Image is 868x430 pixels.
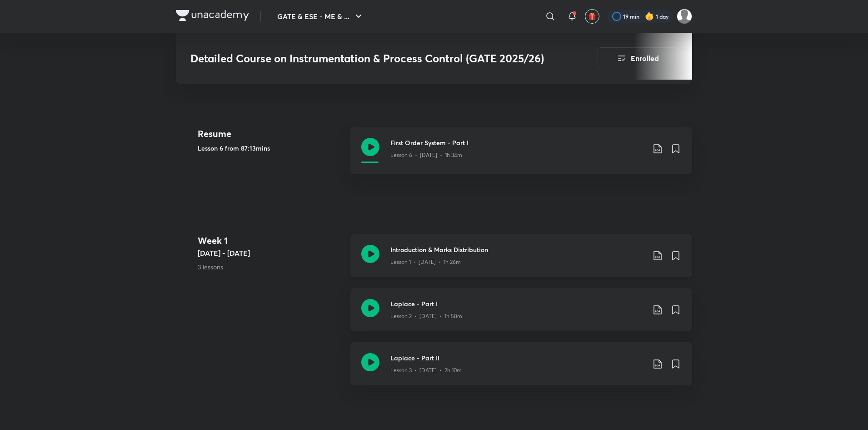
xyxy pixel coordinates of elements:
p: Lesson 1 • [DATE] • 1h 26m [390,258,461,266]
a: Introduction & Marks DistributionLesson 1 • [DATE] • 1h 26m [350,234,692,288]
img: Company Logo [176,10,249,21]
h4: Week 1 [198,234,343,248]
p: Lesson 2 • [DATE] • 1h 58m [390,312,462,320]
a: Laplace - Part IILesson 3 • [DATE] • 2h 10m [350,342,692,396]
p: Lesson 3 • [DATE] • 2h 10m [390,366,462,374]
h4: Resume [198,127,343,141]
p: Lesson 6 • [DATE] • 1h 34m [390,151,462,159]
h3: First Order System - Part I [390,138,645,147]
button: avatar [585,9,599,24]
h3: Introduction & Marks Distribution [390,245,645,254]
button: Enrolled [598,47,678,69]
h5: [DATE] - [DATE] [198,248,343,258]
a: Company Logo [176,10,249,23]
p: 3 lessons [198,262,343,272]
h3: Laplace - Part I [390,299,645,309]
img: avatar [588,12,596,20]
h3: Laplace - Part II [390,353,645,363]
button: GATE & ESE - ME & ... [272,7,369,25]
h5: Lesson 6 from 87:13mins [198,143,343,153]
a: First Order System - Part ILesson 6 • [DATE] • 1h 34m [350,127,692,185]
a: Laplace - Part ILesson 2 • [DATE] • 1h 58m [350,288,692,342]
h3: Detailed Course on Instrumentation & Process Control (GATE 2025/26) [190,52,546,65]
img: Prakhar Mishra [677,9,692,24]
img: streak [645,12,654,21]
